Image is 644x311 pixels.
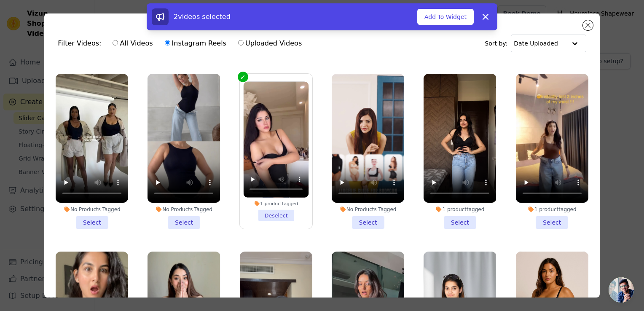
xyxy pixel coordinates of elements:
div: No Products Tagged [56,206,128,213]
div: Open chat [609,277,634,303]
label: All Videos [112,38,153,49]
div: 1 product tagged [516,206,588,213]
div: No Products Tagged [148,206,220,213]
span: 2 videos selected [174,13,231,21]
div: Filter Videos: [58,34,306,53]
div: No Products Tagged [332,206,404,213]
div: 1 product tagged [424,206,496,213]
label: Instagram Reels [164,38,227,49]
button: Add To Widget [417,9,474,25]
div: Sort by: [485,35,586,52]
label: Uploaded Videos [238,38,302,49]
div: 1 product tagged [243,201,309,206]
